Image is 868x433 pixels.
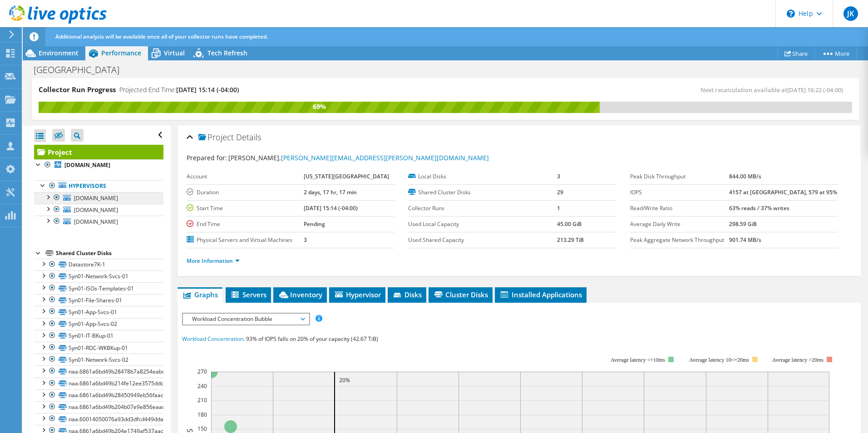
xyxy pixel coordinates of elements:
span: Installed Applications [499,290,582,299]
span: [DATE] 16:22 (-04:00) [787,86,843,94]
a: [DOMAIN_NAME] [34,192,163,204]
b: Pending [304,220,325,228]
b: 213.29 TiB [557,236,584,244]
span: [DATE] 15:14 (-04:00) [176,85,239,94]
span: [PERSON_NAME], [228,153,489,162]
span: Disks [392,290,422,299]
span: Servers [230,290,266,299]
div: Shared Cluster Disks [56,248,163,259]
label: Prepared for: [187,153,227,162]
span: Inventory [278,290,322,299]
span: JK [843,6,858,21]
text: 180 [197,411,207,418]
span: 93% of IOPS falls on 20% of your capacity (42.67 TiB) [246,335,378,343]
span: Environment [39,49,79,57]
a: Syn01-ISOs-Templates-01 [34,282,163,294]
b: 3 [557,172,560,180]
a: naa.6861a6bd49b28478b7a8254eabc39b8c [34,365,163,377]
a: Syn01-File-Shares-01 [34,294,163,306]
a: Syn01-App-Svcs-01 [34,306,163,318]
text: 20% [339,376,350,384]
label: End Time [187,220,304,229]
text: 270 [197,368,207,375]
b: 4157 at [GEOGRAPHIC_DATA], 579 at 95% [729,188,837,196]
text: 210 [197,396,207,404]
a: naa.6861a6bd49b204b07e9e856eaac3fb53 [34,401,163,413]
span: Workload Concentration: [182,335,245,343]
b: 844.00 MB/s [729,172,761,180]
span: [DOMAIN_NAME] [74,206,118,214]
h4: Projected End Time: [119,85,239,95]
b: [DATE] 15:14 (-04:00) [304,204,358,212]
b: 2 days, 17 hr, 17 min [304,188,357,196]
b: [DOMAIN_NAME] [64,161,110,169]
a: [DOMAIN_NAME] [34,159,163,171]
tspan: Average latency <=10ms [611,357,665,363]
a: Syn01-App-Svcs-02 [34,318,163,330]
a: naa.6861a6bd49b214fe12ee3575ddc39b37 [34,378,163,389]
a: Hypervisors [34,180,163,192]
a: [DOMAIN_NAME] [34,204,163,216]
label: Peak Disk Throughput [630,172,730,181]
a: [DOMAIN_NAME] [34,216,163,227]
text: 150 [197,425,207,433]
span: Details [236,132,261,143]
text: Average latency >20ms [772,357,824,363]
span: Tech Refresh [207,49,247,57]
span: Performance [101,49,141,57]
span: [DOMAIN_NAME] [74,218,118,226]
a: Syn01-Network-Svcs-01 [34,271,163,282]
a: More [814,46,857,60]
span: Graphs [182,290,218,299]
div: 69% [39,102,600,112]
a: Syn01-Network-Svcs-02 [34,354,163,365]
span: Workload Concentration Bubble [187,314,304,325]
tspan: Average latency 10<=20ms [689,357,749,363]
a: Syn01-RDC-WKBKup-01 [34,342,163,354]
span: Project [198,133,234,142]
label: Shared Cluster Disks [408,188,557,197]
label: Physical Servers and Virtual Machines [187,236,304,245]
b: 45.00 GiB [557,220,582,228]
label: Used Local Capacity [408,220,557,229]
span: Hypervisor [334,290,381,299]
b: [US_STATE][GEOGRAPHIC_DATA] [304,172,389,180]
span: Cluster Disks [433,290,488,299]
label: Duration [187,188,304,197]
b: 901.74 MB/s [729,236,761,244]
b: 29 [557,188,563,196]
span: Next recalculation available at [700,86,848,94]
label: Local Disks [408,172,557,181]
h1: [GEOGRAPHIC_DATA] [30,65,133,75]
b: 1 [557,204,560,212]
svg: \n [787,10,795,18]
a: More Information [187,257,240,265]
label: Peak Aggregate Network Throughput [630,236,730,245]
text: 240 [197,382,207,390]
a: Syn01-IT-BKup-01 [34,330,163,342]
span: Virtual [164,49,185,57]
label: Account [187,172,304,181]
label: IOPS [630,188,730,197]
a: Share [777,46,815,60]
b: 3 [304,236,307,244]
b: 63% reads / 37% writes [729,204,789,212]
label: Start Time [187,204,304,213]
span: Additional analysis will be available once all of your collector runs have completed. [55,33,268,40]
b: 298.59 GiB [729,220,757,228]
a: naa.6861a6bd49b28450949eb56faac30bb7 [34,389,163,401]
a: Project [34,145,163,159]
label: Used Shared Capacity [408,236,557,245]
a: Datastore7K-1 [34,259,163,271]
label: Collector Runs [408,204,557,213]
a: naa.60014050076a93dd3dfcd449dda2c5db [34,413,163,425]
label: Average Daily Write [630,220,730,229]
label: Read/Write Ratio [630,204,730,213]
span: [DOMAIN_NAME] [74,194,118,202]
a: [PERSON_NAME][EMAIL_ADDRESS][PERSON_NAME][DOMAIN_NAME] [281,153,489,162]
